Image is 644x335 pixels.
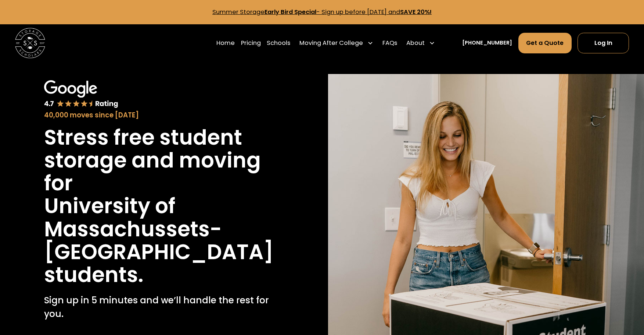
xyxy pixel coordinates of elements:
[44,126,271,195] h1: Stress free student storage and moving for
[403,32,438,54] div: About
[382,32,397,54] a: FAQs
[44,80,118,109] img: Google 4.7 star rating
[15,28,45,58] img: Storage Scholars main logo
[44,294,271,321] p: Sign up in 5 minutes and we’ll handle the rest for you.
[462,39,512,47] a: [PHONE_NUMBER]
[265,8,316,16] strong: Early Bird Special
[518,33,572,53] a: Get a Quote
[299,39,363,48] div: Moving After College
[267,32,290,54] a: Schools
[212,8,432,16] a: Summer StorageEarly Bird Special- Sign up before [DATE] andSAVE 20%!
[406,39,425,48] div: About
[44,110,271,120] div: 40,000 moves since [DATE]
[241,32,261,54] a: Pricing
[578,33,629,53] a: Log In
[296,32,376,54] div: Moving After College
[15,28,45,58] a: home
[400,8,432,16] strong: SAVE 20%!
[216,32,235,54] a: Home
[44,264,143,286] h1: students.
[44,195,274,263] h1: University of Massachussets-[GEOGRAPHIC_DATA]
